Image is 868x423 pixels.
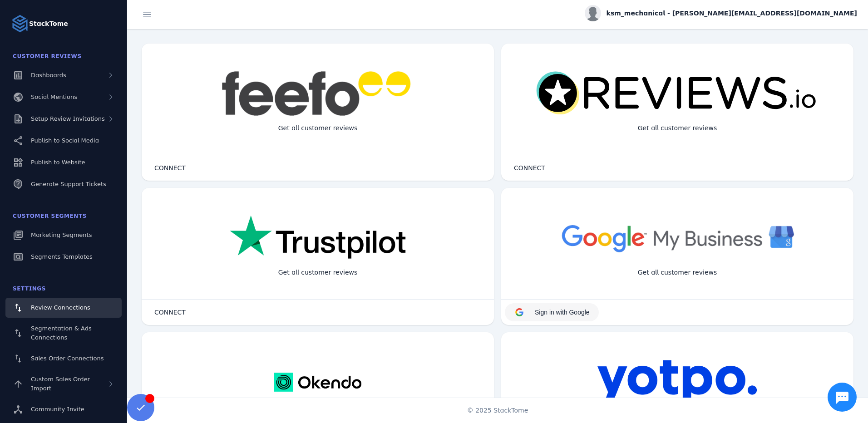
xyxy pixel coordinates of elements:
[145,303,195,321] button: CONNECT
[13,53,82,59] span: Customer Reviews
[5,225,122,245] a: Marketing Segments
[31,304,90,311] span: Review Connections
[145,159,195,177] button: CONNECT
[5,174,122,194] a: Generate Support Tickets
[597,359,757,405] img: yotpo.png
[505,303,599,321] button: Sign in with Google
[31,72,66,79] span: Dashboards
[31,181,106,187] span: Generate Support Tickets
[631,261,725,285] div: Get all customer reviews
[536,71,819,116] img: reviewsio.svg
[13,213,87,219] span: Customer Segments
[5,298,122,318] a: Review Connections
[31,406,84,413] span: Community Invite
[556,215,799,261] img: googlebusiness.png
[585,5,601,21] img: profile.jpg
[271,261,365,285] div: Get all customer reviews
[31,231,92,238] span: Marketing Segments
[230,215,405,261] img: trustpilot.png
[11,15,29,33] img: Logo image
[271,116,365,140] div: Get all customer reviews
[5,131,122,151] a: Publish to Social Media
[31,159,85,166] span: Publish to Website
[220,71,415,116] img: feefo.png
[31,93,77,100] span: Social Mentions
[31,115,105,122] span: Setup Review Invitations
[5,247,122,267] a: Segments Templates
[535,309,590,316] span: Sign in with Google
[31,325,92,341] span: Segmentation & Ads Connections
[505,159,554,177] button: CONNECT
[5,320,122,347] a: Segmentation & Ads Connections
[154,309,186,315] span: CONNECT
[31,355,104,362] span: Sales Order Connections
[31,376,90,392] span: Custom Sales Order Import
[607,9,857,18] span: ksm_mechanical - [PERSON_NAME][EMAIL_ADDRESS][DOMAIN_NAME]
[13,285,46,292] span: Settings
[5,152,122,172] a: Publish to Website
[31,137,99,144] span: Publish to Social Media
[29,19,68,29] strong: StackTome
[154,165,186,171] span: CONNECT
[31,253,93,260] span: Segments Templates
[5,349,122,369] a: Sales Order Connections
[631,116,725,140] div: Get all customer reviews
[467,406,528,415] span: © 2025 StackTome
[514,165,545,171] span: CONNECT
[274,359,361,405] img: okendo.webp
[585,5,857,21] button: ksm_mechanical - [PERSON_NAME][EMAIL_ADDRESS][DOMAIN_NAME]
[5,399,122,419] a: Community Invite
